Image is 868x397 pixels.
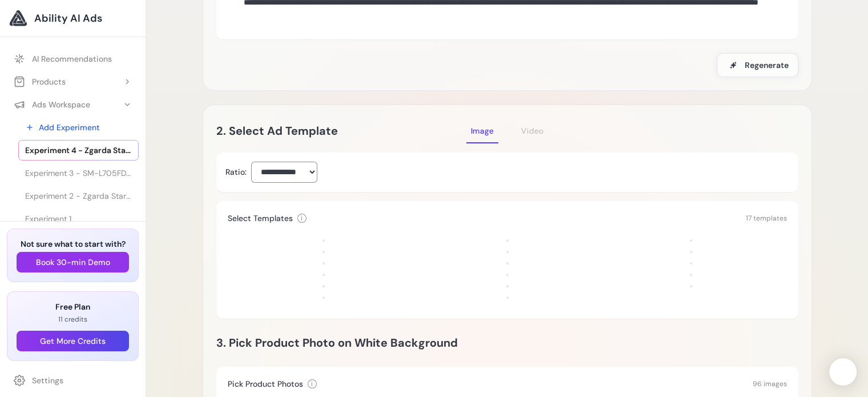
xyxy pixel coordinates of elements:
[25,190,132,202] span: Experiment 2 - Zgarda Starbloom Plus - 25cm
[746,214,787,223] span: 17 templates
[18,117,139,138] a: Add Experiment
[7,49,139,69] a: AI Recommendations
[516,118,548,143] button: Video
[25,213,71,224] span: Experiment 1
[9,9,136,27] a: Ability AI Ads
[17,252,129,272] button: Book 30-min Demo
[466,118,498,143] button: Image
[25,167,132,179] span: Experiment 3 - SM-L705FDAAEUE Samsung Galaxy Watch Ultra 3.81 cm (1.5") AMOLED 47 mm Digital 480 ...
[34,10,102,26] span: Ability AI Ads
[228,212,293,224] h3: Select Templates
[17,238,129,250] h3: Not sure what to start with?
[717,53,798,77] button: Regenerate
[17,315,129,324] p: 11 credits
[18,208,139,229] a: Experiment 1
[14,76,66,87] div: Products
[7,370,139,391] a: Settings
[745,59,789,71] span: Regenerate
[7,94,139,115] button: Ads Workspace
[521,126,543,136] span: Video
[471,126,494,136] span: Image
[17,301,129,312] h3: Free Plan
[18,140,139,161] a: Experiment 4 - Zgarda Starbloom Plus - 25cm
[25,145,132,156] span: Experiment 4 - Zgarda Starbloom Plus - 25cm
[17,331,129,351] button: Get More Credits
[225,166,247,178] label: Ratio:
[829,358,857,386] div: Open Intercom Messenger
[18,163,139,183] a: Experiment 3 - SM-L705FDAAEUE Samsung Galaxy Watch Ultra 3.81 cm (1.5") AMOLED 47 mm Digital 480 ...
[14,99,90,110] div: Ads Workspace
[7,71,139,92] button: Products
[301,214,302,223] span: i
[18,186,139,206] a: Experiment 2 - Zgarda Starbloom Plus - 25cm
[216,122,467,140] h2: 2. Select Ad Template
